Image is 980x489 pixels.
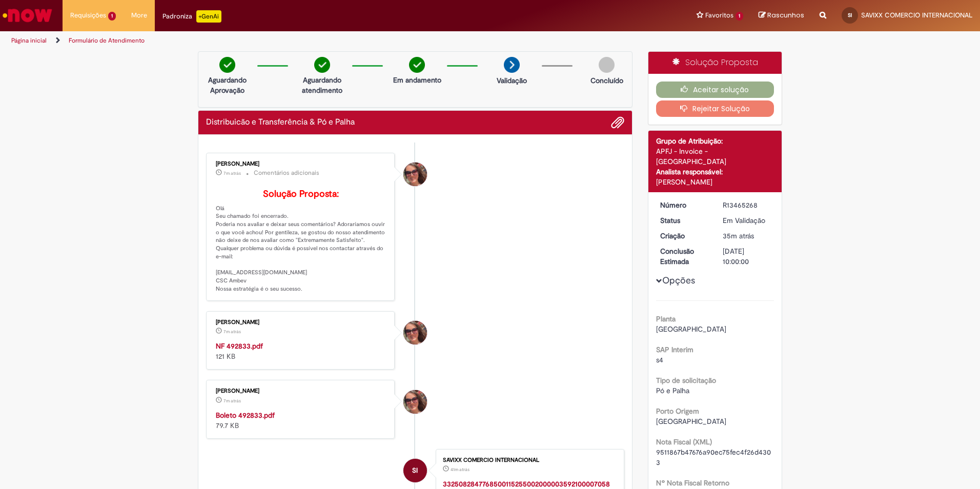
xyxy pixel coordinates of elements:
span: Requisições [70,10,106,21]
span: [GEOGRAPHIC_DATA] [656,417,726,426]
span: [GEOGRAPHIC_DATA] [656,324,726,334]
div: 79.7 KB [216,410,386,431]
span: s4 [656,355,663,364]
div: Solução Proposta [648,52,782,74]
img: img-circle-grey.png [599,57,615,73]
div: SAVIXX COMERCIO INTERNACIONAL [403,459,427,482]
p: Em andamento [393,75,441,85]
button: Aceitar solução [656,81,774,98]
span: SAVIXX COMERCIO INTERNACIONAL [861,11,972,19]
div: Tayna Narciso De Lima [403,162,427,186]
a: Rascunhos [759,11,804,21]
b: Nota Fiscal (XML) [656,437,712,446]
p: Aguardando atendimento [297,75,347,95]
dt: Criação [652,231,716,241]
div: Padroniza [162,10,221,23]
span: Favoritos [705,10,733,21]
div: R13465268 [723,200,770,210]
img: check-circle-green.png [219,57,235,73]
dt: Conclusão Estimada [652,246,716,267]
span: SI [848,12,852,18]
b: Tipo de solicitação [656,376,716,385]
div: [PERSON_NAME] [656,177,774,187]
div: Analista responsável: [656,167,774,177]
dt: Status [652,215,716,226]
img: check-circle-green.png [409,57,425,73]
img: ServiceNow [1,5,54,26]
span: More [131,10,147,21]
span: Pó e Palha [656,386,689,395]
span: 7m atrás [223,398,241,404]
a: NF 492833.pdf [216,341,263,351]
span: 35m atrás [723,231,754,240]
time: 30/08/2025 19:05:24 [223,170,241,176]
span: 1 [736,12,743,21]
div: Tayna Narciso De Lima [403,321,427,344]
b: Planta [656,314,676,323]
div: [DATE] 10:00:00 [723,246,770,267]
div: 121 KB [216,341,386,361]
b: Nº Nota Fiscal Retorno [656,478,729,487]
div: APFJ - Invoice - [GEOGRAPHIC_DATA] [656,146,774,167]
p: Olá Seu chamado foi encerrado. Poderia nos avaliar e deixar seus comentários? Adoraríamos ouvir o... [216,189,386,293]
div: [PERSON_NAME] [216,388,386,394]
span: 7m atrás [223,329,241,335]
p: +GenAi [196,10,221,23]
div: Em Validação [723,215,770,226]
img: arrow-next.png [504,57,520,73]
time: 30/08/2025 19:05:15 [223,398,241,404]
div: [PERSON_NAME] [216,319,386,325]
b: SAP Interim [656,345,693,354]
div: SAVIXX COMERCIO INTERNACIONAL [443,457,614,463]
time: 30/08/2025 18:30:56 [451,466,469,473]
span: SI [412,458,418,483]
small: Comentários adicionais [254,169,319,177]
div: Tayna Narciso De Lima [403,390,427,414]
ul: Trilhas de página [8,31,646,50]
p: Concluído [590,75,623,86]
span: 7m atrás [223,170,241,176]
a: Boleto 492833.pdf [216,411,275,420]
span: 1 [108,12,116,21]
span: 9511867b47676a90ec75fec4f26d4303 [656,447,771,467]
div: Grupo de Atribuição: [656,136,774,146]
dt: Número [652,200,716,210]
button: Adicionar anexos [611,116,624,129]
a: Formulário de Atendimento [69,36,145,45]
b: Solução Proposta: [263,188,339,200]
time: 30/08/2025 18:37:09 [723,231,754,240]
a: Página inicial [11,36,47,45]
b: Porto Origem [656,406,699,416]
button: Rejeitar Solução [656,100,774,117]
img: check-circle-green.png [314,57,330,73]
span: 41m atrás [451,466,469,473]
div: [PERSON_NAME] [216,161,386,167]
h2: Distribuicão e Transferência & Pó e Palha Histórico de tíquete [206,118,355,127]
p: Validação [497,75,527,86]
div: 30/08/2025 18:37:09 [723,231,770,241]
p: Aguardando Aprovação [202,75,252,95]
time: 30/08/2025 19:05:15 [223,329,241,335]
span: Rascunhos [767,10,804,20]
